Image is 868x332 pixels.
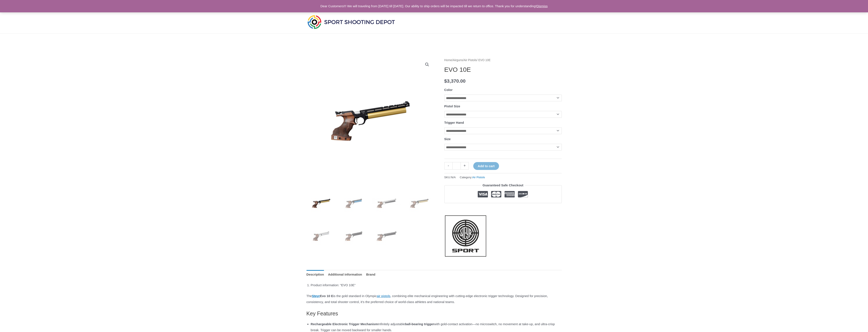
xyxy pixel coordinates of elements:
a: Steyr Sport [444,215,487,257]
img: Steyr EVO 10E [306,57,434,185]
span: Category: [460,175,485,180]
label: Pistol Size [444,104,460,108]
li: Product information: “EVO 10E” [311,282,562,288]
img: Steyr EVO 10E [405,188,434,218]
a: Dismiss [536,4,548,8]
a: Air Pistols [472,176,485,179]
p: The is the gold standard in Olympic , combining elite mechanical engineering with cutting-edge el... [306,293,562,305]
label: Size [444,137,451,141]
strong: ball-bearing trigger [405,322,434,326]
span: $ [444,78,447,84]
a: Steyr [312,294,320,298]
a: View full-screen image gallery [423,61,431,68]
a: Brand [366,270,375,279]
a: + [461,162,469,170]
a: Home [444,59,452,62]
label: Trigger Hand [444,121,464,124]
img: Sport Shooting Depot [306,14,396,30]
span: SKU: [444,175,456,180]
span: N/A [451,176,456,179]
img: EVO 10E - Image 2 [339,188,369,218]
iframe: Customer reviews powered by Trustpilot [444,206,562,211]
img: EVO 10E - Image 5 [306,221,336,251]
a: - [444,162,452,170]
img: EVO 10E - Image 6 [339,221,369,251]
label: Color [444,88,453,92]
input: Product quantity [452,162,461,170]
legend: Guaranteed Safe Checkout [481,182,525,188]
a: Air Pistols [464,59,477,62]
h3: Key Features [306,310,562,317]
img: Steyr EVO 10E [306,188,336,218]
h1: EVO 10E [444,66,562,73]
nav: Breadcrumb [444,57,562,63]
strong: Rechargeable Electronic Trigger Mechanism [311,322,378,326]
strong: Evo 10 E [312,294,333,298]
img: EVO 10E - Image 7 [372,221,401,251]
a: Airguns [453,59,463,62]
a: Additional information [328,270,362,279]
a: Description [306,270,324,279]
a: air pistols [377,294,390,298]
button: Add to cart [473,162,499,170]
bdi: 3,370.00 [444,78,466,84]
img: EVO 10E - Image 3 [372,188,401,218]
